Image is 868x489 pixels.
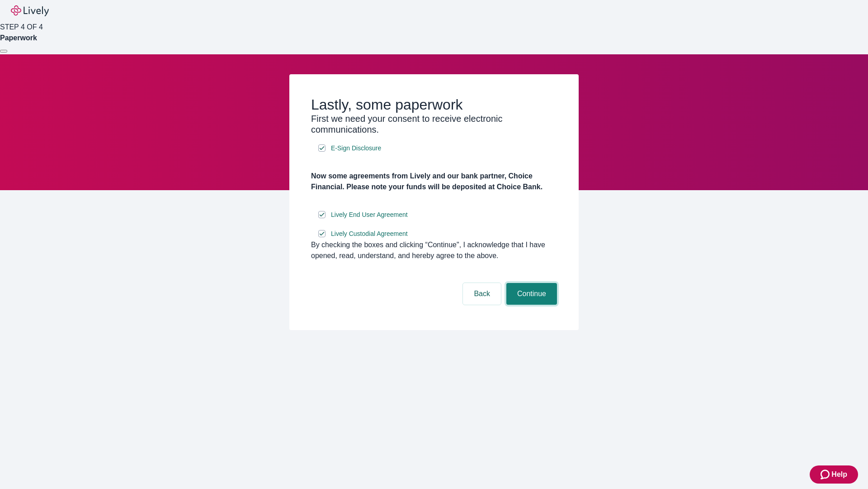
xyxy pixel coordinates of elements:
h3: First we need your consent to receive electronic communications. [311,113,557,135]
img: Lively [11,5,49,16]
span: E-Sign Disclosure [331,144,381,153]
a: e-sign disclosure document [329,143,383,154]
button: Zendesk support iconHelp [810,465,858,484]
button: Continue [506,283,557,305]
svg: Zendesk support icon [821,469,831,480]
a: e-sign disclosure document [329,209,410,221]
a: e-sign disclosure document [329,228,410,240]
h2: Lastly, some paperwork [311,96,557,113]
div: By checking the boxes and clicking “Continue", I acknowledge that I have opened, read, understand... [311,240,557,261]
span: Lively End User Agreement [331,210,408,220]
span: Help [831,469,847,480]
button: Back [463,283,501,305]
span: Lively Custodial Agreement [331,229,408,239]
h4: Now some agreements from Lively and our bank partner, Choice Financial. Please note your funds wi... [311,171,557,192]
